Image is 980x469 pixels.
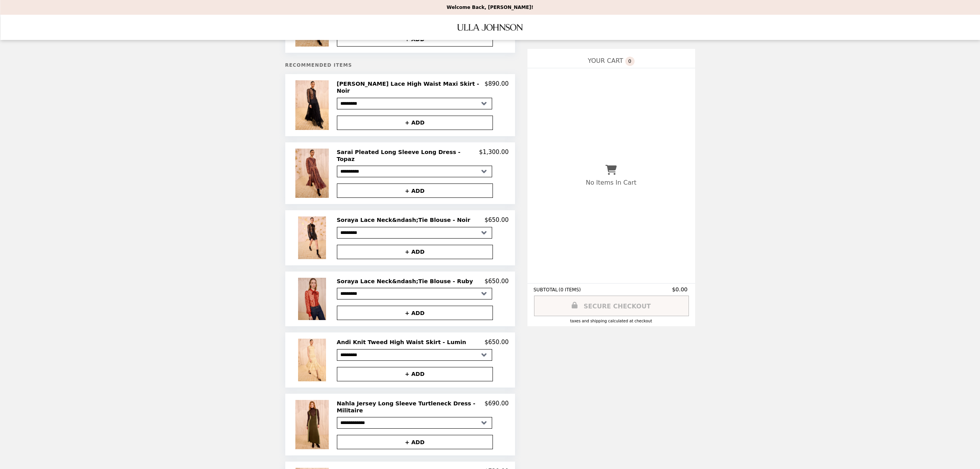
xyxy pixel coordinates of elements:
[484,400,508,414] p: $690.00
[337,216,474,223] h2: Soraya Lace Neck&ndash;Tie Blouse - Noir
[337,166,492,177] select: Select a product variant
[337,227,492,239] select: Select a product variant
[337,400,485,414] h2: Nahla Jersey Long Sleeve Turtleneck Dress - Militaire
[337,98,492,109] select: Select a product variant
[285,62,515,68] h5: Recommended Items
[337,367,493,381] button: + ADD
[337,183,493,198] button: + ADD
[337,288,492,299] select: Select a product variant
[484,278,508,285] p: $650.00
[625,57,635,66] span: 0
[295,80,330,130] img: Vera Lace High Waist Maxi Skirt - Noir
[447,5,533,10] p: Welcome Back, [PERSON_NAME]!
[337,116,493,130] button: + ADD
[479,149,508,163] p: $1,300.00
[298,216,328,259] img: Soraya Lace Neck&ndash;Tie Blouse - Noir
[672,286,689,292] span: $0.00
[337,80,485,95] h2: [PERSON_NAME] Lace High Waist Maxi Skirt - Noir
[484,80,508,95] p: $890.00
[337,278,476,285] h2: Soraya Lace Neck&ndash;Tie Blouse - Ruby
[295,149,330,198] img: Sarai Pleated Long Sleeve Long Dress - Topaz
[559,287,581,292] span: ( 0 ITEMS )
[337,149,479,163] h2: Sarai Pleated Long Sleeve Long Dress - Topaz
[484,216,508,223] p: $650.00
[484,339,508,346] p: $650.00
[534,319,689,323] div: Taxes and Shipping calculated at checkout
[337,339,470,346] h2: Andi Knit Tweed High Waist Skirt - Lumin
[337,306,493,320] button: + ADD
[534,287,559,292] span: SUBTOTAL
[458,19,523,35] img: Brand Logo
[298,278,328,320] img: Soraya Lace Neck&ndash;Tie Blouse - Ruby
[337,435,493,449] button: + ADD
[586,179,636,186] p: No Items In Cart
[588,57,623,64] span: YOUR CART
[295,400,330,450] img: Nahla Jersey Long Sleeve Turtleneck Dress - Militaire
[337,349,492,361] select: Select a product variant
[298,339,328,381] img: Andi Knit Tweed High Waist Skirt - Lumin
[337,245,493,259] button: + ADD
[337,417,492,429] select: Select a product variant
